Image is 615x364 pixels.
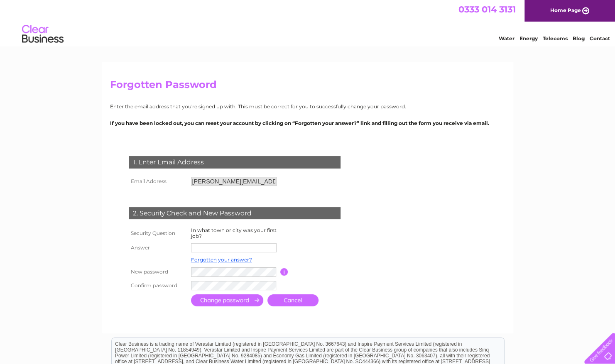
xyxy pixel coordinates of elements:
[191,257,252,263] a: Forgotten your answer?
[573,35,585,42] a: Blog
[127,175,189,188] th: Email Address
[458,4,516,15] a: 0333 014 3131
[191,294,263,306] input: Submit
[129,156,341,169] div: 1. Enter Email Address
[110,79,505,95] h2: Forgotten Password
[280,268,288,276] input: Information
[129,207,341,220] div: 2. Security Check and New Password
[22,22,64,47] img: logo.png
[499,35,515,42] a: Water
[127,265,189,279] th: New password
[590,35,610,42] a: Contact
[519,35,538,42] a: Energy
[543,35,568,42] a: Telecoms
[127,241,189,254] th: Answer
[127,225,189,241] th: Security Question
[110,119,505,127] p: If you have been locked out, you can reset your account by clicking on “Forgotten your answer?” l...
[110,103,505,110] p: Enter the email address that you're signed up with. This must be correct for you to successfully ...
[127,279,189,293] th: Confirm password
[191,227,277,239] label: In what town or city was your first job?
[267,294,319,306] a: Cancel
[112,5,504,40] div: Clear Business is a trading name of Verastar Limited (registered in [GEOGRAPHIC_DATA] No. 3667643...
